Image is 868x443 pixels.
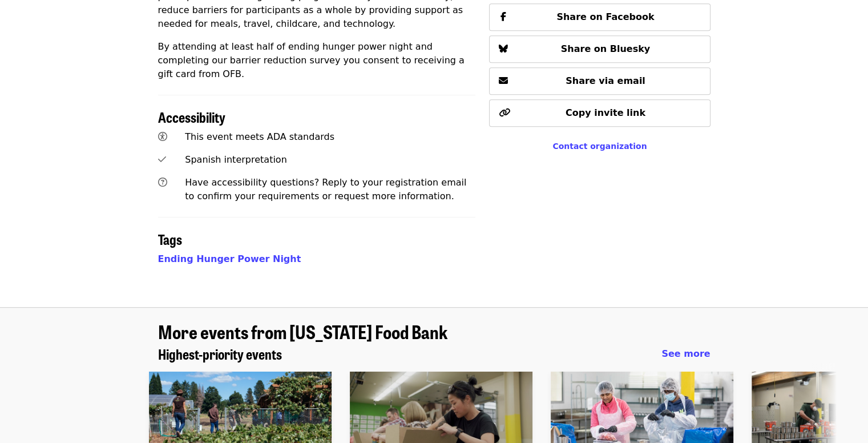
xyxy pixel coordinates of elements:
span: See more [661,348,710,359]
span: Share on Bluesky [561,43,651,54]
span: Share on Facebook [556,11,654,22]
a: Ending Hunger Power Night [158,253,301,264]
i: check icon [158,154,166,165]
button: Share on Bluesky [489,35,710,63]
span: Copy invite link [566,107,645,118]
span: This event meets ADA standards [185,131,334,142]
p: By attending at least half of ending hunger power night and completing our barrier reduction surv... [158,40,476,81]
a: Highest-priority events [158,346,282,363]
span: Have accessibility questions? Reply to your registration email to confirm your requirements or re... [185,177,466,202]
span: Accessibility [158,107,225,127]
button: Share on Facebook [489,3,710,31]
a: Contact organization [552,142,647,151]
button: Copy invite link [489,99,710,127]
span: Tags [158,229,182,249]
i: question-circle icon [158,177,167,188]
div: Highest-priority events [149,346,720,363]
span: More events from [US_STATE] Food Bank [158,318,447,345]
i: universal-access icon [158,131,167,142]
button: Share via email [489,67,710,95]
div: Spanish interpretation [185,153,475,167]
span: Share via email [566,75,645,86]
a: See more [661,347,710,361]
span: Highest-priority events [158,344,282,364]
